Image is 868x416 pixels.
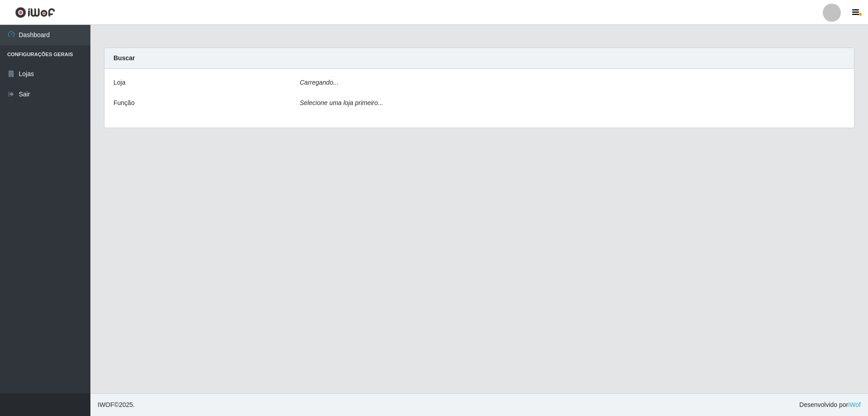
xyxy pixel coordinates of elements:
span: IWOF [98,401,114,408]
i: Selecione uma loja primeiro... [300,99,383,106]
strong: Buscar [113,54,135,62]
label: Função [113,98,135,108]
img: CoreUI Logo [15,7,55,18]
i: Carregando... [300,79,339,86]
a: iWof [848,401,861,408]
span: © 2025 . [98,400,135,410]
span: Desenvolvido por [799,400,861,410]
label: Loja [113,78,125,87]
